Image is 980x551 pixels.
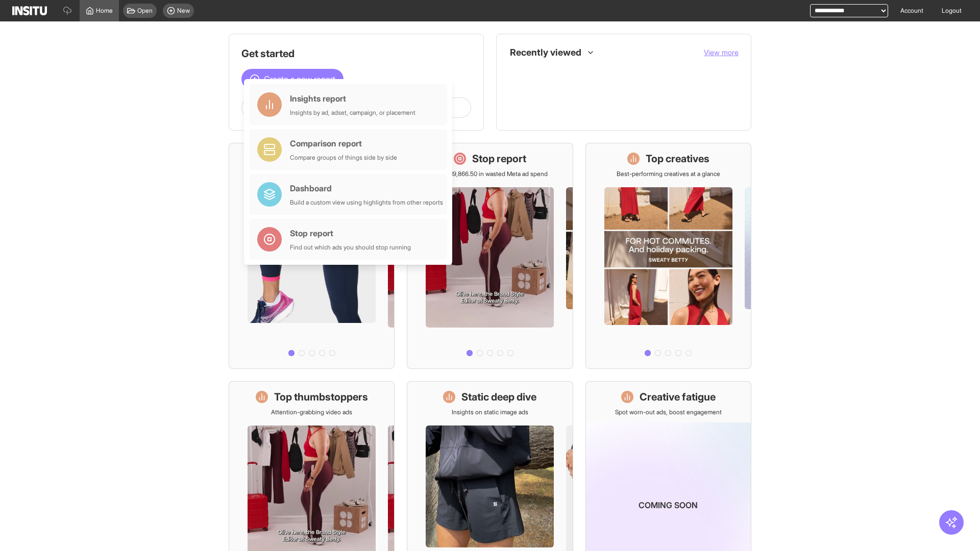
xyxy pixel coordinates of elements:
h1: Top creatives [646,152,709,166]
img: Logo [12,6,47,15]
h1: Static deep dive [461,390,536,404]
button: View more [704,47,739,58]
span: View more [704,48,739,57]
div: Dashboard [290,182,443,194]
div: Stop report [290,227,411,239]
a: Stop reportSave £19,866.50 in wasted Meta ad spend [407,143,573,369]
div: Build a custom view using highlights from other reports [290,198,443,207]
div: Insights by ad, adset, campaign, or placement [290,109,415,117]
p: Attention-grabbing video ads [271,408,352,416]
span: Create a new report [264,73,335,85]
span: Open [137,7,153,15]
h1: Stop report [472,152,526,166]
button: Create a new report [241,69,344,89]
div: Compare groups of things side by side [290,154,397,162]
div: Find out which ads you should stop running [290,243,411,252]
div: Comparison report [290,137,397,149]
h1: Get started [241,46,471,61]
a: Top creativesBest-performing creatives at a glance [585,143,751,369]
span: Home [96,7,113,15]
div: Insights report [290,92,415,105]
span: New [177,7,190,15]
p: Insights on static image ads [452,408,528,416]
p: Save £19,866.50 in wasted Meta ad spend [432,170,548,178]
h1: Top thumbstoppers [274,390,368,404]
p: Best-performing creatives at a glance [617,170,720,178]
a: What's live nowSee all active ads instantly [229,143,395,369]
